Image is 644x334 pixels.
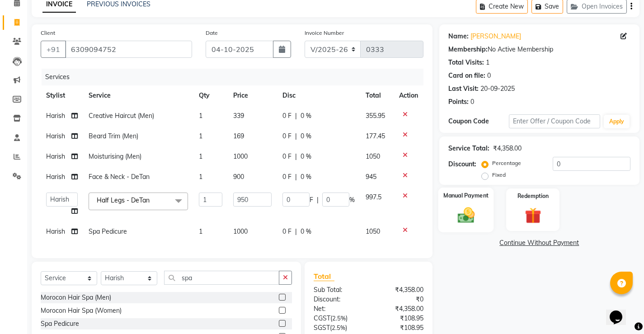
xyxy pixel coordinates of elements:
[89,173,150,181] span: Face & Neck - DeTan
[199,173,202,181] span: 1
[517,192,549,200] label: Redemption
[301,111,311,121] span: 0 %
[314,314,330,322] span: CGST
[193,85,228,106] th: Qty
[448,144,489,153] div: Service Total:
[83,85,193,106] th: Service
[41,306,122,315] div: Morocon Hair Spa (Women)
[233,152,248,160] span: 1000
[470,97,474,107] div: 0
[89,132,138,140] span: Beard Trim (Men)
[441,238,638,248] a: Continue Without Payment
[448,45,630,54] div: No Active Membership
[89,152,141,160] span: Moisturising (Men)
[46,132,65,140] span: Harish
[366,132,385,140] span: 177.45
[366,227,380,235] span: 1050
[282,132,291,141] span: 0 F
[448,71,485,80] div: Card on file:
[604,115,630,128] button: Apply
[42,69,430,85] div: Services
[307,323,368,333] div: ( )
[314,272,334,281] span: Total
[89,112,154,120] span: Creative Haircut (Men)
[448,32,469,41] div: Name:
[448,160,476,169] div: Discount:
[366,193,381,201] span: 997.5
[448,84,479,94] div: Last Visit:
[307,295,368,304] div: Discount:
[150,196,154,204] a: x
[206,29,218,37] label: Date
[277,85,360,106] th: Disc
[443,191,489,200] label: Manual Payment
[65,41,192,58] input: Search by Name/Mobile/Email/Code
[41,29,55,37] label: Client
[493,144,522,153] div: ₹4,358.00
[41,293,111,302] div: Morocon Hair Spa (Men)
[366,112,385,120] span: 355.95
[295,172,297,182] span: |
[307,304,368,314] div: Net:
[448,117,509,126] div: Coupon Code
[46,152,65,160] span: Harish
[317,195,319,205] span: |
[295,132,297,141] span: |
[301,152,311,161] span: 0 %
[305,29,344,37] label: Invoice Number
[199,152,202,160] span: 1
[282,227,291,236] span: 0 F
[492,171,506,179] label: Fixed
[368,304,430,314] div: ₹4,358.00
[509,114,600,128] input: Enter Offer / Coupon Code
[199,112,202,120] span: 1
[46,173,65,181] span: Harish
[295,111,297,121] span: |
[368,323,430,333] div: ₹108.95
[301,132,311,141] span: 0 %
[164,271,279,285] input: Search or Scan
[97,196,150,204] span: Half Legs - DeTan
[233,173,244,181] span: 900
[307,314,368,323] div: ( )
[606,298,635,325] iframe: chat widget
[492,159,521,167] label: Percentage
[368,314,430,323] div: ₹108.95
[448,58,484,67] div: Total Visits:
[233,132,244,140] span: 169
[307,285,368,295] div: Sub Total:
[394,85,423,106] th: Action
[301,227,311,236] span: 0 %
[228,85,277,106] th: Price
[233,112,244,120] span: 339
[448,97,469,107] div: Points:
[41,85,83,106] th: Stylist
[282,172,291,182] span: 0 F
[89,227,127,235] span: Spa Pedicure
[295,152,297,161] span: |
[41,41,66,58] button: +91
[360,85,394,106] th: Total
[520,206,546,226] img: _gift.svg
[199,132,202,140] span: 1
[332,324,345,331] span: 2.5%
[366,152,380,160] span: 1050
[314,324,330,332] span: SGST
[282,152,291,161] span: 0 F
[470,32,521,41] a: [PERSON_NAME]
[368,295,430,304] div: ₹0
[310,195,313,205] span: F
[282,111,291,121] span: 0 F
[301,172,311,182] span: 0 %
[233,227,248,235] span: 1000
[349,195,355,205] span: %
[368,285,430,295] div: ₹4,358.00
[366,173,376,181] span: 945
[486,58,489,67] div: 1
[46,227,65,235] span: Harish
[199,227,202,235] span: 1
[452,205,479,225] img: _cash.svg
[41,319,79,329] div: Spa Pedicure
[332,315,346,322] span: 2.5%
[480,84,515,94] div: 20-09-2025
